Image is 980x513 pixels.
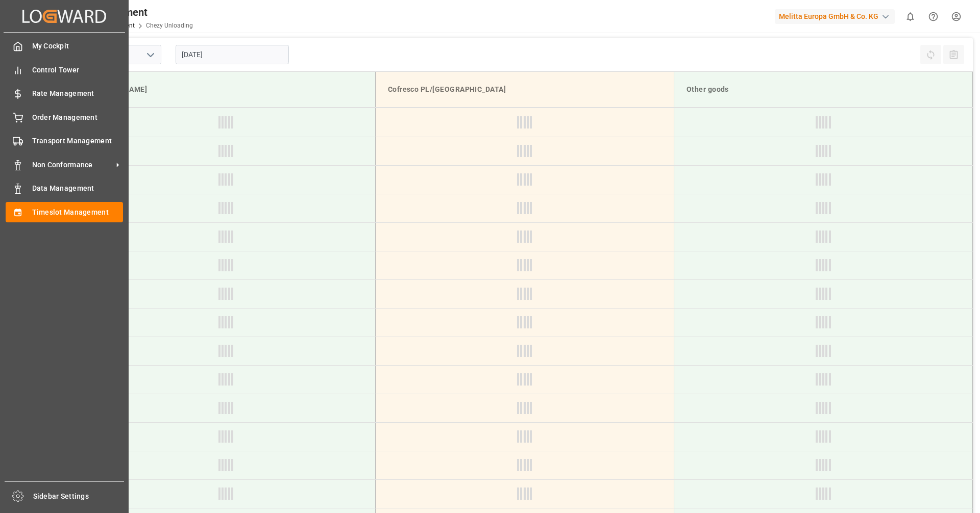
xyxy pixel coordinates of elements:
[32,136,124,146] span: Transport Management
[384,80,666,99] div: Cofresco PL/[GEOGRAPHIC_DATA]
[32,160,113,170] span: Non Conformance
[775,7,899,26] button: Melitta Europa GmbH & Co. KG
[32,65,124,75] span: Control Tower
[142,47,158,63] button: open menu
[775,9,895,24] div: Melitta Europa GmbH & Co. KG
[6,84,123,104] a: Rate Management
[32,183,124,194] span: Data Management
[682,80,964,99] div: Other goods
[922,5,945,28] button: Help Center
[6,36,123,56] a: My Cockpit
[85,80,367,99] div: [PERSON_NAME]
[176,45,289,64] input: DD-MM-YYYY
[32,112,124,123] span: Order Management
[32,41,124,52] span: My Cockpit
[6,202,123,222] a: Timeslot Management
[6,107,123,127] a: Order Management
[6,178,123,198] a: Data Management
[32,88,124,99] span: Rate Management
[6,131,123,151] a: Transport Management
[33,491,125,502] span: Sidebar Settings
[899,5,922,28] button: show 0 new notifications
[32,207,124,218] span: Timeslot Management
